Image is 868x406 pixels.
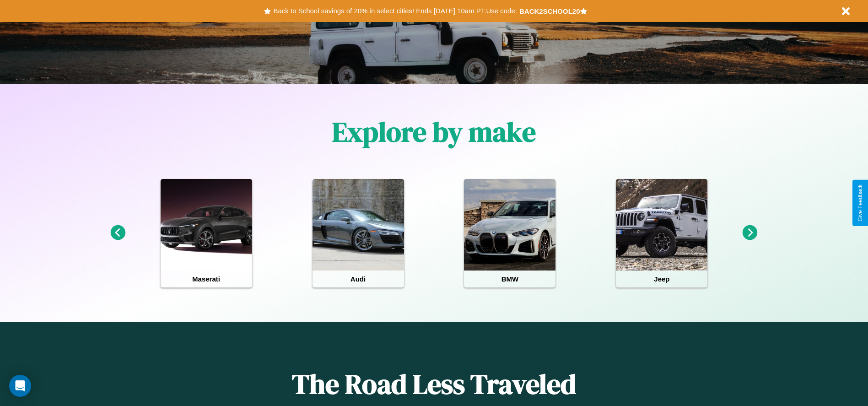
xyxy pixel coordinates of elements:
div: Open Intercom Messenger [9,375,31,397]
b: BACK2SCHOOL20 [519,7,580,15]
h1: The Road Less Traveled [173,365,694,403]
button: Back to School savings of 20% in select cities! Ends [DATE] 10am PT.Use code: [271,5,519,17]
h1: Explore by make [332,113,536,151]
div: Give Feedback [857,184,863,222]
h4: BMW [464,271,555,287]
h4: Maserati [161,271,252,287]
h4: Jeep [616,271,707,287]
h4: Audi [313,271,404,287]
